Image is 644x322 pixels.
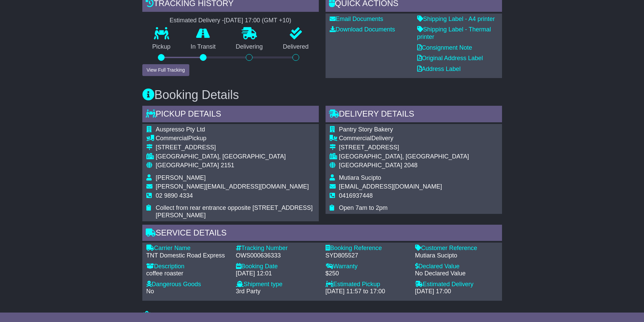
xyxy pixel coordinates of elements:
[326,288,408,295] div: [DATE] 11:57 to 17:00
[326,252,408,259] div: SYD805527
[417,44,472,51] a: Consignment Note
[415,288,498,295] div: [DATE] 17:00
[142,17,319,24] div: Estimated Delivery -
[339,192,373,199] span: 0416937448
[156,204,313,219] span: Collect from rear entrance opposite [STREET_ADDRESS][PERSON_NAME]
[156,192,193,199] span: 02 9890 4334
[142,225,502,243] div: Service Details
[326,281,408,288] div: Estimated Pickup
[146,281,229,288] div: Dangerous Goods
[339,204,388,211] span: Open 7am to 2pm
[156,135,315,142] div: Pickup
[415,245,498,252] div: Customer Reference
[181,43,226,51] p: In Transit
[146,270,229,277] div: coffee roaster
[339,135,372,142] span: Commercial
[236,263,319,270] div: Booking Date
[156,153,315,160] div: [GEOGRAPHIC_DATA], [GEOGRAPHIC_DATA]
[142,88,502,102] h3: Booking Details
[236,270,319,277] div: [DATE] 12:01
[156,126,205,133] span: Auspresso Pty Ltd
[156,135,188,142] span: Commercial
[236,252,319,259] div: OWS000636333
[236,281,319,288] div: Shipment type
[415,252,498,259] div: Mutiara Sucipto
[156,144,315,151] div: [STREET_ADDRESS]
[326,245,408,252] div: Booking Reference
[339,135,469,142] div: Delivery
[330,26,395,33] a: Download Documents
[339,144,469,151] div: [STREET_ADDRESS]
[221,162,234,169] span: 2151
[339,126,393,133] span: Pantry Story Bakery
[417,66,461,72] a: Address Label
[417,55,483,61] a: Original Address Label
[236,245,319,252] div: Tracking Number
[273,43,319,51] p: Delivered
[142,106,319,124] div: Pickup Details
[417,26,491,40] a: Shipping Label - Thermal printer
[142,43,181,51] p: Pickup
[415,263,498,270] div: Declared Value
[415,281,498,288] div: Estimated Delivery
[146,245,229,252] div: Carrier Name
[156,174,206,181] span: [PERSON_NAME]
[339,183,442,190] span: [EMAIL_ADDRESS][DOMAIN_NAME]
[146,288,154,295] span: No
[146,263,229,270] div: Description
[417,16,495,22] a: Shipping Label - A4 printer
[339,174,381,181] span: Mutiara Sucipto
[326,263,408,270] div: Warranty
[156,183,309,190] span: [PERSON_NAME][EMAIL_ADDRESS][DOMAIN_NAME]
[404,162,418,169] span: 2048
[326,106,502,124] div: Delivery Details
[330,16,383,22] a: Email Documents
[156,162,219,169] span: [GEOGRAPHIC_DATA]
[146,252,229,259] div: TNT Domestic Road Express
[339,162,402,169] span: [GEOGRAPHIC_DATA]
[339,153,469,160] div: [GEOGRAPHIC_DATA], [GEOGRAPHIC_DATA]
[415,270,498,277] div: No Declared Value
[326,270,408,277] div: $250
[226,43,273,51] p: Delivering
[142,64,189,76] button: View Full Tracking
[236,288,261,295] span: 3rd Party
[224,17,291,24] div: [DATE] 17:00 (GMT +10)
